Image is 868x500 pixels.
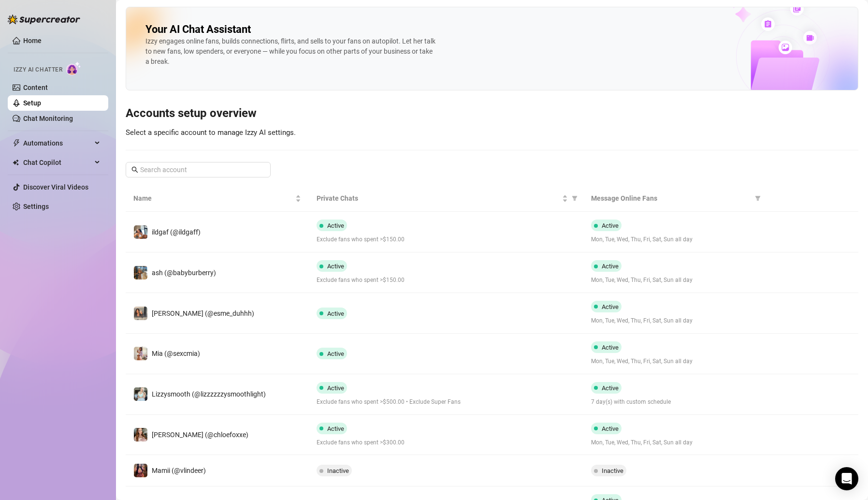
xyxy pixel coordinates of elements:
[152,350,200,357] span: Mia (@sexcmia)
[66,61,81,75] img: AI Chatter
[602,425,619,432] span: Active
[309,185,584,212] th: Private Chats
[602,263,619,270] span: Active
[23,84,48,91] a: Content
[755,195,761,201] span: filter
[591,357,759,366] span: Mon, Tue, Wed, Thu, Fri, Sat, Sun all day
[23,37,42,44] a: Home
[145,36,435,67] div: Izzy engages online fans, builds connections, flirts, and sells to your fans on autopilot. Let he...
[602,303,619,310] span: Active
[23,183,88,191] a: Discover Viral Videos
[145,23,251,36] h2: Your AI Chat Assistant
[23,99,41,107] a: Setup
[602,222,619,229] span: Active
[327,467,349,474] span: Inactive
[327,425,344,432] span: Active
[327,384,344,392] span: Active
[591,235,759,244] span: Mon, Tue, Wed, Thu, Fri, Sat, Sun all day
[591,276,759,285] span: Mon, Tue, Wed, Thu, Fri, Sat, Sun all day
[23,155,92,170] span: Chat Copilot
[131,166,138,173] span: search
[327,350,344,357] span: Active
[327,222,344,229] span: Active
[14,65,62,74] span: Izzy AI Chatter
[152,228,201,236] span: ildgaf (@ildgaff)
[152,390,266,398] span: Lizzysmooth (@lizzzzzzysmoothlight)
[23,115,73,122] a: Chat Monitoring
[591,316,759,325] span: Mon, Tue, Wed, Thu, Fri, Sat, Sun all day
[327,310,344,317] span: Active
[835,467,858,490] div: Open Intercom Messenger
[134,347,147,360] img: Mia (@sexcmia)
[134,428,147,441] img: Chloe (@chloefoxxe)
[134,464,147,477] img: Mamii (@vlindeer)
[317,193,561,204] span: Private Chats
[126,106,858,121] h3: Accounts setup overview
[152,269,216,277] span: ash (@babyburberry)
[591,397,759,407] span: 7 day(s) with custom schedule
[8,15,80,24] img: logo-BBDzfeDw.svg
[591,193,751,204] span: Message Online Fans
[152,431,248,439] span: [PERSON_NAME] (@chloefoxxe)
[602,467,623,474] span: Inactive
[753,191,763,206] span: filter
[126,185,309,212] th: Name
[327,263,344,270] span: Active
[317,438,576,447] span: Exclude fans who spent >$300.00
[134,307,147,320] img: Esmeralda (@esme_duhhh)
[591,438,759,447] span: Mon, Tue, Wed, Thu, Fri, Sat, Sun all day
[317,397,576,407] span: Exclude fans who spent >$500.00 • Exclude Super Fans
[23,135,92,151] span: Automations
[13,139,20,147] span: thunderbolt
[140,164,257,175] input: Search account
[152,309,254,317] span: [PERSON_NAME] (@esme_duhhh)
[570,191,579,206] span: filter
[133,193,293,204] span: Name
[602,384,619,392] span: Active
[152,467,206,474] span: Mamii (@vlindeer)
[134,387,147,401] img: Lizzysmooth (@lizzzzzzysmoothlight)
[23,203,49,210] a: Settings
[13,159,19,166] img: Chat Copilot
[126,128,296,137] span: Select a specific account to manage Izzy AI settings.
[134,266,147,279] img: ash (@babyburberry)
[572,195,578,201] span: filter
[317,276,576,285] span: Exclude fans who spent >$150.00
[602,344,619,351] span: Active
[134,225,147,239] img: ildgaf (@ildgaff)
[317,235,576,244] span: Exclude fans who spent >$150.00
